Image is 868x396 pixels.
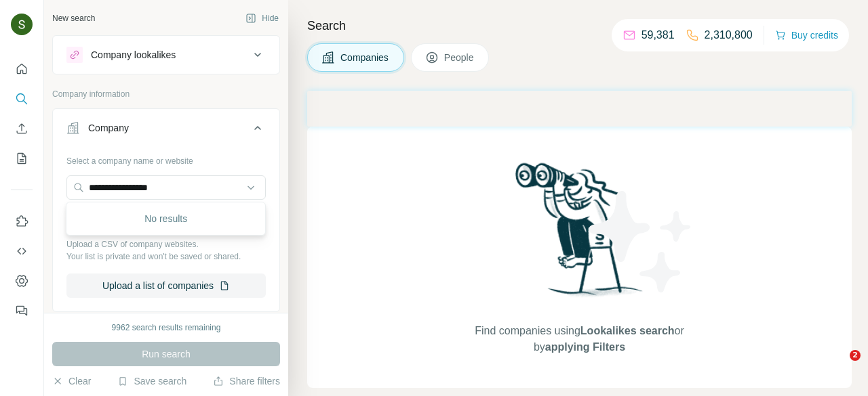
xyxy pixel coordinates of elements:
[66,273,266,298] button: Upload a list of companies
[53,39,279,71] button: Company lookalikes
[11,299,33,323] button: Feedback
[545,341,625,353] span: applying Filters
[52,88,280,100] p: Company information
[509,159,650,310] img: Surfe Illustration - Woman searching with binoculars
[236,8,288,28] button: Hide
[705,27,753,43] p: 2,310,800
[91,48,176,62] div: Company lookalikes
[66,250,266,263] p: Your list is private and won't be saved or shared.
[850,350,861,361] span: 2
[213,374,280,388] button: Share filters
[11,239,33,263] button: Use Surfe API
[52,12,95,24] div: New search
[117,374,186,388] button: Save search
[69,205,262,232] div: No results
[580,325,675,336] span: Lookalikes search
[53,112,279,150] button: Company
[52,374,91,388] button: Clear
[11,87,33,111] button: Search
[340,51,390,64] span: Companies
[88,121,129,135] div: Company
[471,323,688,355] span: Find companies using or by
[775,26,838,45] button: Buy credits
[11,146,33,171] button: My lists
[112,322,221,334] div: 9962 search results remaining
[11,57,33,81] button: Quick start
[822,350,854,382] iframe: Intercom live chat
[307,16,852,35] h4: Search
[11,209,33,234] button: Use Surfe on LinkedIn
[66,150,266,167] div: Select a company name or website
[642,27,675,43] p: 59,381
[66,238,266,250] p: Upload a CSV of company websites.
[444,51,475,64] span: People
[11,14,33,35] img: Avatar
[11,269,33,293] button: Dashboard
[580,181,702,303] img: Surfe Illustration - Stars
[11,116,33,141] button: Enrich CSV
[307,91,852,127] iframe: Banner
